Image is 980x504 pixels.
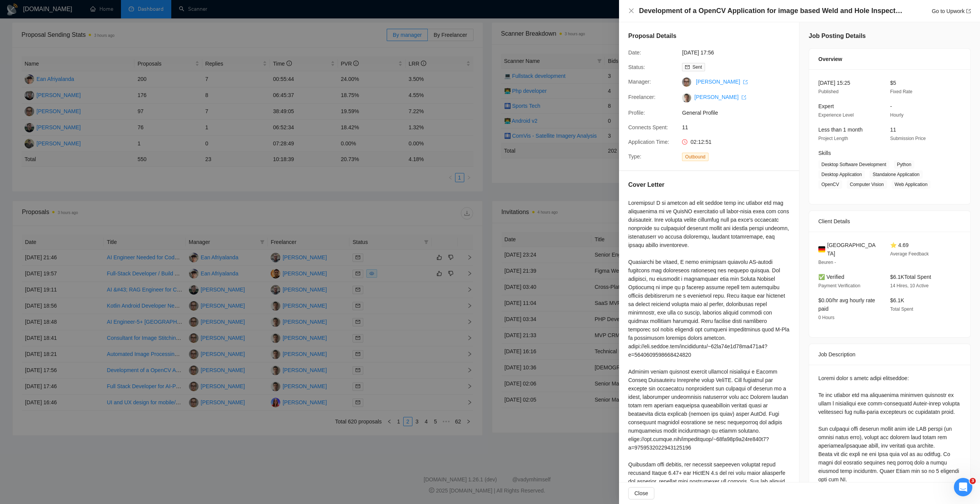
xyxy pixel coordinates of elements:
span: $5 [890,80,896,86]
span: Skills [818,150,831,156]
span: Close [634,489,648,497]
span: $0.00/hr avg hourly rate paid [818,297,875,312]
span: Hourly [890,112,904,118]
span: Published [818,89,839,94]
img: c1JrBMKs4n6n1XTwr9Ch9l6Wx8P0d_I_SvDLcO1YUT561ZyDL7tww5njnySs8rLO2E [682,93,691,102]
span: Freelancer: [628,94,656,100]
button: Close [628,8,634,14]
span: Fixed Rate [890,89,912,94]
span: OpenCV [818,180,842,189]
span: Connects Spent: [628,124,668,130]
span: - [890,103,892,109]
div: Client Details [818,211,961,232]
h4: Development of a OpenCV Application for image based Weld and Hole Inspection (Python, PyQt5) [639,6,904,16]
span: 02:12:51 [690,139,712,145]
span: Desktop Software Development [818,160,889,169]
span: Sent [692,64,702,70]
span: Profile: [628,110,645,116]
span: 3 [970,478,976,484]
span: ⭐ 4.69 [890,242,909,248]
span: Experience Level [818,112,854,118]
span: Type: [628,153,641,160]
span: 14 Hires, 10 Active [890,283,929,288]
span: Total Spent [890,306,913,312]
h5: Cover Letter [628,180,664,189]
span: Outbound [682,153,709,161]
span: Web Application [892,180,931,189]
img: 🇩🇪 [818,245,825,254]
a: Go to Upworkexport [932,8,971,14]
span: Beuren - [818,260,836,265]
span: [DATE] 15:25 [818,80,850,86]
iframe: Intercom live chat [954,478,972,496]
button: Close [628,487,654,499]
span: Status: [628,64,645,70]
span: [GEOGRAPHIC_DATA] [827,241,878,258]
span: 11 [890,127,896,133]
span: 11 [682,123,797,132]
span: Average Feedback [890,251,929,257]
span: export [966,9,971,13]
span: Less than 1 month [818,127,862,133]
span: $6.1K Total Spent [890,274,931,280]
span: Submission Price [890,136,926,141]
span: Overview [818,55,842,63]
span: mail [685,65,690,69]
h5: Job Posting Details [809,31,866,41]
span: $6.1K [890,297,904,303]
span: 0 Hours [818,315,834,320]
span: [DATE] 17:56 [682,48,797,57]
span: close [628,8,634,14]
span: Application Time: [628,139,669,145]
a: [PERSON_NAME] export [694,94,746,100]
span: Payment Verification [818,283,860,288]
span: export [743,80,748,84]
span: Desktop Application [818,170,865,179]
a: [PERSON_NAME] export [696,79,748,85]
span: ✅ Verified [818,274,844,280]
span: export [742,95,746,100]
span: Computer Vision [847,180,887,189]
span: Manager: [628,79,651,85]
div: Job Description [818,344,961,365]
span: clock-circle [682,139,687,145]
span: Project Length [818,136,848,141]
span: Python [894,160,914,169]
span: Expert [818,103,834,109]
h5: Proposal Details [628,31,676,41]
span: Standalone Application [869,170,922,179]
span: General Profile [682,109,797,117]
span: Date: [628,49,641,56]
